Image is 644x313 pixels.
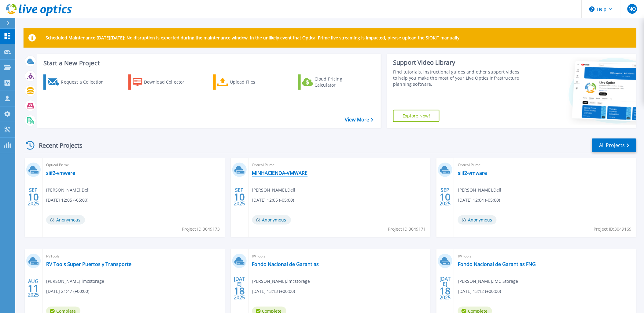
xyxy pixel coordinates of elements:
[234,186,245,208] div: SEP 2025
[252,215,291,225] span: Anonymous
[61,76,110,88] div: Request a Collection
[440,277,451,299] div: [DATE] 2025
[628,6,636,11] span: NO
[393,110,440,122] a: Explore Now!
[234,194,245,200] span: 10
[388,226,426,232] span: Project ID: 3049171
[393,59,521,67] div: Support Video Library
[458,197,500,203] span: [DATE] 12:04 (-05:00)
[252,288,295,295] span: [DATE] 13:13 (+00:00)
[458,278,518,285] span: [PERSON_NAME] , IMC Storage
[182,226,220,232] span: Project ID: 3049173
[234,277,245,299] div: [DATE] 2025
[440,194,451,200] span: 10
[46,170,75,176] a: siif2-vmware
[43,74,112,90] a: Request a Collection
[315,76,363,88] div: Cloud Pricing Calculator
[46,162,221,168] span: Optical Prime
[128,74,197,90] a: Download Collector
[458,261,536,267] a: Fondo Nacional de Garantias FNG
[252,261,319,267] a: Fondo Nacional de Garantias
[252,170,308,176] a: MINHACIENDA-VMWARE
[234,288,245,293] span: 18
[440,186,451,208] div: SEP 2025
[24,138,91,153] div: Recent Projects
[230,76,279,88] div: Upload Files
[46,261,131,267] a: RV Tools Super Puertos y Transporte
[252,187,296,193] span: [PERSON_NAME] , Dell
[46,35,461,40] p: Scheduled Maintenance [DATE][DATE]: No disruption is expected during the maintenance window. In t...
[252,197,294,203] span: [DATE] 12:05 (-05:00)
[458,288,501,295] span: [DATE] 13:12 (+00:00)
[458,187,501,193] span: [PERSON_NAME] , Dell
[213,74,281,90] a: Upload Files
[46,215,85,225] span: Anonymous
[252,253,427,260] span: RVTools
[592,139,636,152] a: All Projects
[46,253,221,260] span: RVTools
[594,226,632,232] span: Project ID: 3049169
[393,69,521,87] div: Find tutorials, instructional guides and other support videos to help you make the most of your L...
[144,76,193,88] div: Download Collector
[345,117,373,123] a: View More
[458,170,487,176] a: siif2-vmware
[298,74,366,90] a: Cloud Pricing Calculator
[28,186,39,208] div: SEP 2025
[28,194,39,200] span: 10
[458,162,633,168] span: Optical Prime
[28,277,39,299] div: AUG 2025
[458,253,633,260] span: RVTools
[440,288,451,293] span: 18
[43,60,373,67] h3: Start a New Project
[46,197,88,203] span: [DATE] 12:05 (-05:00)
[46,288,89,295] span: [DATE] 21:47 (+00:00)
[46,187,90,193] span: [PERSON_NAME] , Dell
[28,286,39,291] span: 11
[458,215,497,225] span: Anonymous
[252,278,310,285] span: [PERSON_NAME] , imcstorage
[252,162,427,168] span: Optical Prime
[46,278,104,285] span: [PERSON_NAME] , imcstorage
